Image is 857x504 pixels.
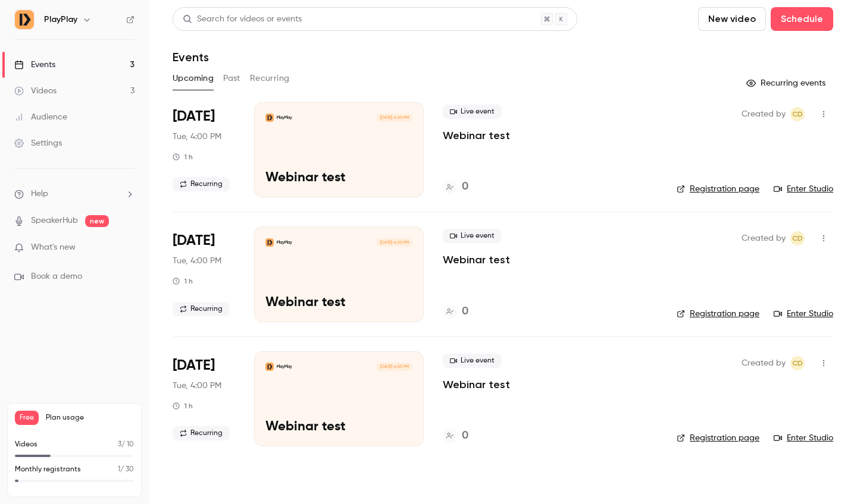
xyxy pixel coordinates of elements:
span: 1 [118,466,120,473]
div: Events [14,59,55,71]
span: Live event [443,354,502,368]
h6: PlayPlay [44,14,77,26]
button: Past [223,69,240,88]
span: Recurring [173,426,230,440]
span: Book a demo [31,270,82,283]
span: What's new [31,241,76,254]
div: Oct 21 Tue, 4:00 PM (Europe/Brussels) [173,351,235,446]
iframe: Noticeable Trigger [120,242,135,253]
span: Live event [443,229,502,243]
span: CD [792,231,803,245]
button: Recurring [250,69,290,88]
a: Webinar testPlayPlay[DATE] 4:00 PMWebinar test [254,226,424,322]
a: 0 [443,179,468,195]
span: Plan usage [46,413,134,423]
span: new [85,215,109,227]
a: Enter Studio [774,308,833,320]
p: PlayPlay [277,364,292,370]
div: 1 h [173,276,193,286]
p: PlayPlay [277,240,292,245]
span: CD [792,107,803,121]
span: Live event [443,105,502,119]
span: [DATE] [173,107,215,126]
a: Enter Studio [774,432,833,444]
a: Enter Studio [774,183,833,195]
span: Tue, 4:00 PM [173,131,221,143]
span: CD [792,356,803,370]
span: Created by [742,231,786,245]
li: help-dropdown-opener [14,188,135,200]
span: [DATE] 4:00 PM [376,114,412,122]
p: Videos [15,439,37,450]
span: [DATE] 4:00 PM [376,363,412,371]
a: 0 [443,304,468,320]
a: Registration page [677,308,759,320]
span: [DATE] [173,356,215,375]
div: Oct 14 Tue, 4:00 PM (Europe/Brussels) [173,226,235,322]
span: Cintia Da Veiga [790,107,805,121]
h4: 0 [462,428,468,444]
span: Free [15,411,39,425]
span: Cintia Da Veiga [790,231,805,245]
span: Tue, 4:00 PM [173,380,221,392]
a: Webinar testPlayPlay[DATE] 4:00 PMWebinar test [254,351,424,446]
span: [DATE] [173,231,215,250]
h4: 0 [462,304,468,320]
p: Monthly registrants [15,464,81,475]
a: Webinar test [443,253,510,267]
img: Webinar test [265,238,274,247]
span: [DATE] 4:00 PM [376,238,412,247]
p: Webinar test [265,171,412,186]
p: / 10 [118,439,134,450]
div: Search for videos or events [183,13,302,26]
button: Schedule [771,7,833,31]
a: Webinar testPlayPlay[DATE] 4:00 PMWebinar test [254,102,424,197]
p: Webinar test [265,295,412,311]
a: SpeakerHub [31,215,78,227]
span: Recurring [173,302,230,316]
h1: Events [173,50,209,64]
button: New video [698,7,766,31]
div: Settings [14,137,62,149]
a: Registration page [677,432,759,444]
img: Webinar test [265,114,274,122]
p: / 30 [118,464,134,475]
a: Webinar test [443,128,510,143]
p: PlayPlay [277,115,292,121]
a: Registration page [677,183,759,195]
h4: 0 [462,179,468,195]
img: Webinar test [265,363,274,371]
span: Tue, 4:00 PM [173,255,221,267]
span: Cintia Da Veiga [790,356,805,370]
button: Upcoming [173,69,214,88]
span: Created by [742,356,786,370]
img: PlayPlay [15,10,34,29]
span: 3 [118,441,121,448]
div: 1 h [173,152,193,162]
span: Help [31,188,48,200]
span: Recurring [173,177,230,191]
a: 0 [443,428,468,444]
div: 1 h [173,401,193,411]
p: Webinar test [265,420,412,435]
div: Audience [14,111,67,123]
a: Webinar test [443,377,510,392]
div: Videos [14,85,57,97]
div: Oct 7 Tue, 4:00 PM (Europe/Brussels) [173,102,235,197]
button: Recurring events [741,74,833,93]
span: Created by [742,107,786,121]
